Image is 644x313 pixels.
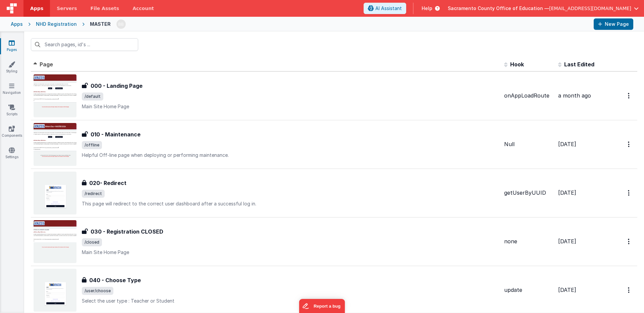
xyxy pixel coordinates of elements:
[558,238,576,245] span: [DATE]
[57,5,77,12] span: Servers
[82,249,499,256] p: Main Site Home Page
[448,5,549,12] span: Sacramento County Office of Education —
[448,5,639,12] button: Sacramento County Office of Education — [EMAIL_ADDRESS][DOMAIN_NAME]
[40,61,53,68] span: Page
[564,61,594,68] span: Last Edited
[82,92,103,101] span: /default
[36,21,77,27] div: NHD Registration
[504,286,553,294] div: update
[624,283,635,297] button: Options
[558,189,576,196] span: [DATE]
[91,130,141,138] h3: 010 - Maintenance
[82,287,113,295] span: /user/choose
[364,3,406,14] button: AI Assistant
[624,89,635,103] button: Options
[82,152,499,159] p: Helpful Off-line page when deploying or performing maintenance.
[91,82,143,90] h3: 000 - Landing Page
[624,137,635,151] button: Options
[11,21,23,27] div: Apps
[90,21,111,27] div: MASTER
[89,276,141,284] h3: 040 - Choose Type
[504,189,553,197] div: getUserByUUID
[82,141,102,149] span: /offline
[299,299,345,313] iframe: Marker.io feedback button
[82,190,105,198] span: /redirect
[91,5,119,12] span: File Assets
[549,5,631,12] span: [EMAIL_ADDRESS][DOMAIN_NAME]
[375,5,402,12] span: AI Assistant
[558,287,576,293] span: [DATE]
[504,140,553,148] div: Null
[82,298,499,304] p: Select the user type : Teacher or Student
[624,235,635,248] button: Options
[558,141,576,147] span: [DATE]
[624,186,635,200] button: Options
[82,200,499,207] p: This page will redirect to the correct user dashboard after a successful log in.
[594,18,633,30] button: New Page
[422,5,432,12] span: Help
[510,61,524,68] span: Hook
[30,5,43,12] span: Apps
[31,38,138,51] input: Search pages, id's ...
[504,92,553,100] div: onAppLoadRoute
[504,238,553,245] div: none
[82,238,102,246] span: /closed
[91,228,163,236] h3: 030 - Registration CLOSED
[82,103,499,110] p: Main Site Home Page
[89,179,126,187] h3: 020- Redirect
[558,92,591,99] span: a month ago
[116,19,126,29] img: 3aae05562012a16e32320df8a0cd8a1d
